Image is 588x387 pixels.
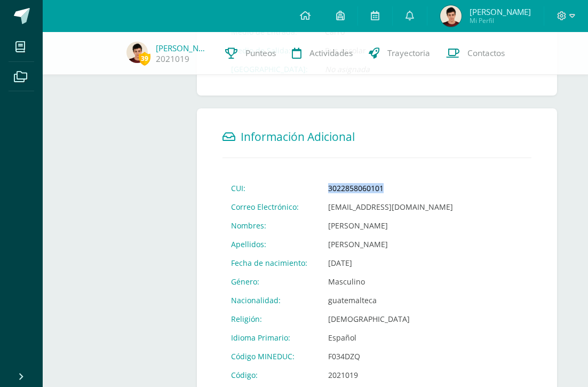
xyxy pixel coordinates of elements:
td: Religión: [223,310,320,328]
a: Actividades [284,32,361,75]
a: Contactos [438,32,513,75]
a: 2021019 [156,53,189,65]
td: [PERSON_NAME] [320,235,462,254]
span: Contactos [467,48,505,59]
img: d0e44063d19e54253f2068ba2aa0c258.png [126,42,148,63]
img: d0e44063d19e54253f2068ba2aa0c258.png [440,5,462,27]
td: guatemalteca [320,291,462,310]
span: Punteos [245,48,276,59]
span: Actividades [309,48,353,59]
td: Género: [223,272,320,291]
td: [DEMOGRAPHIC_DATA] [320,310,462,328]
td: Correo Electrónico: [223,198,320,216]
a: [PERSON_NAME] [156,43,209,53]
td: Español [320,328,462,347]
td: Código MINEDUC: [223,347,320,366]
a: Trayectoria [361,32,438,75]
td: CUI: [223,179,320,198]
a: Punteos [217,32,284,75]
span: 39 [139,52,150,65]
td: Nombres: [223,216,320,235]
td: 3022858060101 [320,179,462,198]
span: Mi Perfil [470,16,531,25]
td: F034DZQ [320,347,462,366]
td: [DATE] [320,254,462,272]
td: Nacionalidad: [223,291,320,310]
td: Apellidos: [223,235,320,254]
td: [PERSON_NAME] [320,216,462,235]
td: 2021019 [320,366,462,384]
span: Trayectoria [387,48,430,59]
td: Código: [223,366,320,384]
td: Fecha de nacimiento: [223,254,320,272]
span: [PERSON_NAME] [470,6,531,17]
td: Idioma Primario: [223,328,320,347]
span: Información Adicional [241,129,355,144]
td: Masculino [320,272,462,291]
td: [EMAIL_ADDRESS][DOMAIN_NAME] [320,198,462,216]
